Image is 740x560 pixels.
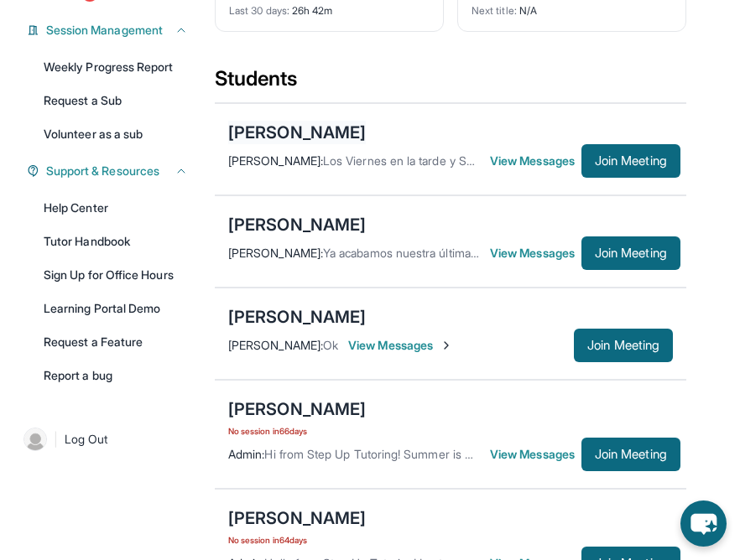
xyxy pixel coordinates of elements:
[46,163,159,179] span: Support & Resources
[595,156,667,166] span: Join Meeting
[490,446,581,463] span: View Messages
[228,246,323,260] span: [PERSON_NAME] :
[17,421,198,458] a: |Log Out
[228,305,366,329] div: [PERSON_NAME]
[65,431,108,448] span: Log Out
[229,4,289,17] span: Last 30 days :
[228,506,366,530] div: [PERSON_NAME]
[680,500,727,547] button: chat-button
[440,339,453,352] img: Chevron-Right
[34,327,198,357] a: Request a Feature
[581,144,680,178] button: Join Meeting
[228,424,366,438] span: No session in 66 days
[574,329,673,362] button: Join Meeting
[228,397,366,421] div: [PERSON_NAME]
[54,429,58,449] span: |
[215,65,686,102] div: Students
[228,213,366,236] div: [PERSON_NAME]
[34,119,198,149] a: Volunteer as a sub
[228,533,366,547] span: No session in 64 days
[228,338,323,352] span: [PERSON_NAME] :
[581,438,680,471] button: Join Meeting
[490,245,581,262] span: View Messages
[34,193,198,223] a: Help Center
[472,4,517,17] span: Next title :
[323,153,688,168] span: Los Viernes en la tarde y Sábado en la mañana estoy más disponible
[228,447,264,461] span: Admin :
[490,153,581,169] span: View Messages
[23,428,47,451] img: user-img
[587,340,659,350] span: Join Meeting
[323,338,338,352] span: Ok
[595,248,667,258] span: Join Meeting
[581,236,680,270] button: Join Meeting
[34,293,198,324] a: Learning Portal Demo
[34,260,198,290] a: Sign Up for Office Hours
[228,153,323,168] span: [PERSON_NAME] :
[34,226,198,257] a: Tutor Handbook
[34,52,198,82] a: Weekly Progress Report
[39,163,188,179] button: Support & Resources
[34,360,198,391] a: Report a bug
[228,121,366,144] div: [PERSON_NAME]
[595,449,667,459] span: Join Meeting
[39,22,188,39] button: Session Management
[34,86,198,116] a: Request a Sub
[46,22,163,39] span: Session Management
[348,337,453,354] span: View Messages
